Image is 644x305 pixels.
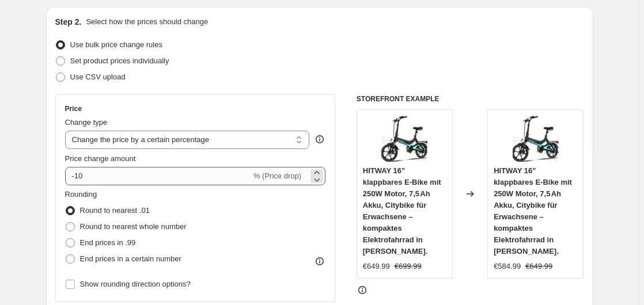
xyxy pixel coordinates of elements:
strike: €699.99 [395,261,422,272]
p: Select how the prices should change [86,16,208,28]
input: -15 [65,167,251,185]
span: HITWAY 16" klappbares E-Bike mit 250W Motor, 7,5 Ah Akku, Citybike für Erwachsene – kompaktes Ele... [494,166,572,256]
span: Use bulk price change rules [70,40,162,49]
span: Set product prices individually [70,56,169,65]
span: Price change amount [65,154,136,163]
div: €584.99 [494,261,521,272]
span: End prices in .99 [80,238,136,247]
img: 71SM72GHyTL_80x.jpg [513,116,559,162]
strike: €649.99 [525,261,552,272]
span: HITWAY 16" klappbares E-Bike mit 250W Motor, 7,5 Ah Akku, Citybike für Erwachsene – kompaktes Ele... [363,166,441,256]
h3: Price [65,104,82,113]
span: End prices in a certain number [80,254,181,263]
span: Round to nearest whole number [80,222,187,231]
span: Round to nearest .01 [80,206,150,215]
span: Use CSV upload [70,73,126,81]
span: Change type [65,118,108,127]
div: help [314,134,325,145]
h2: Step 2. [55,16,82,28]
span: % (Price drop) [253,171,301,180]
span: Rounding [65,190,97,199]
h6: STOREFRONT EXAMPLE [357,94,584,104]
div: €649.99 [363,261,390,272]
img: 71SM72GHyTL_80x.jpg [381,116,427,162]
span: Show rounding direction options? [80,280,191,288]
